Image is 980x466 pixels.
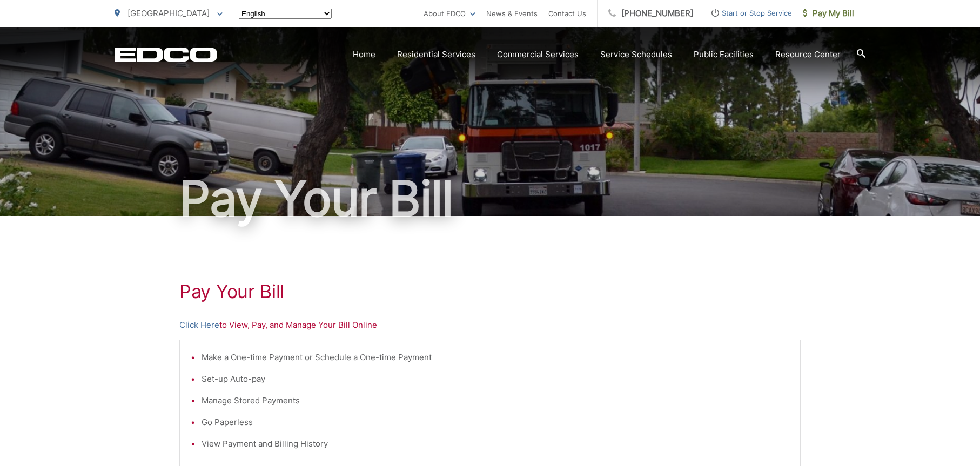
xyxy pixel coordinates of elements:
[353,48,375,61] a: Home
[179,319,801,332] p: to View, Pay, and Manage Your Bill Online
[424,7,475,20] a: About EDCO
[600,48,672,61] a: Service Schedules
[115,47,217,62] a: EDCD logo. Return to the homepage.
[202,416,789,429] li: Go Paperless
[239,9,332,19] select: Select a language
[202,373,789,386] li: Set-up Auto-pay
[179,281,801,302] h1: Pay Your Bill
[548,7,586,20] a: Contact Us
[397,48,475,61] a: Residential Services
[803,7,854,20] span: Pay My Bill
[694,48,754,61] a: Public Facilities
[202,351,789,364] li: Make a One-time Payment or Schedule a One-time Payment
[202,394,789,407] li: Manage Stored Payments
[486,7,538,20] a: News & Events
[775,48,841,61] a: Resource Center
[127,8,210,18] span: [GEOGRAPHIC_DATA]
[115,172,865,226] h1: Pay Your Bill
[179,319,219,332] a: Click Here
[202,437,789,450] li: View Payment and Billing History
[497,48,579,61] a: Commercial Services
